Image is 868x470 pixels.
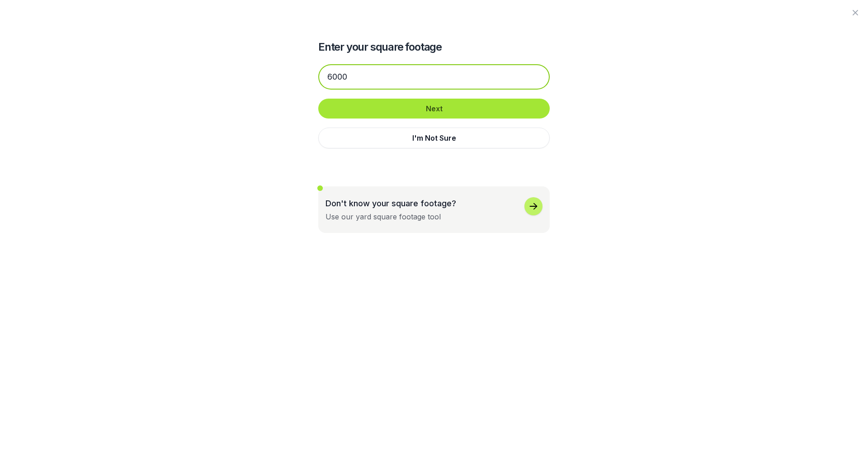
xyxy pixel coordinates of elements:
[318,99,550,119] button: Next
[325,211,441,222] div: Use our yard square footage tool
[325,197,456,209] p: Don't know your square footage?
[318,40,550,54] h2: Enter your square footage
[318,186,550,233] button: Don't know your square footage?Use our yard square footage tool
[318,128,550,148] button: I'm Not Sure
